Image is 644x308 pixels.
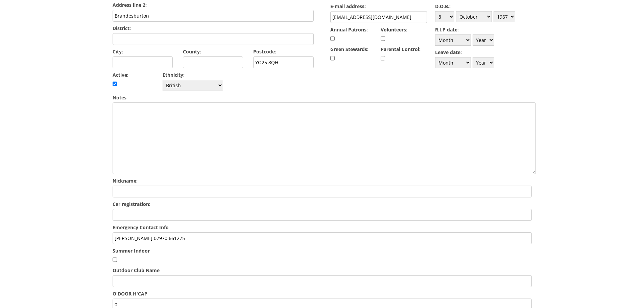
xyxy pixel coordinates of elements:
label: Notes [113,94,532,101]
label: Parental Control: [381,46,427,52]
label: Car registration: [113,201,532,207]
label: Ethnicity: [163,72,223,78]
label: E-mail address: [330,3,427,9]
label: Annual Patrons: [330,26,377,33]
label: City: [113,48,173,55]
label: Nickname: [113,177,532,184]
label: District: [113,25,314,31]
label: O'DOOR H'CAP [113,290,532,297]
label: County: [183,48,243,55]
label: Volunteers: [381,26,427,33]
label: Postcode: [253,48,314,55]
label: Green Stewards: [330,46,377,52]
label: Address line 2: [113,2,314,8]
label: Active: [113,72,163,78]
label: Outdoor Club Name [113,267,532,274]
label: Emergency Contact Info [113,224,532,231]
label: R.I.P date: [435,26,532,33]
label: D.O.B.: [435,3,532,9]
label: Leave date: [435,49,532,55]
label: Summer Indoor [113,247,532,254]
